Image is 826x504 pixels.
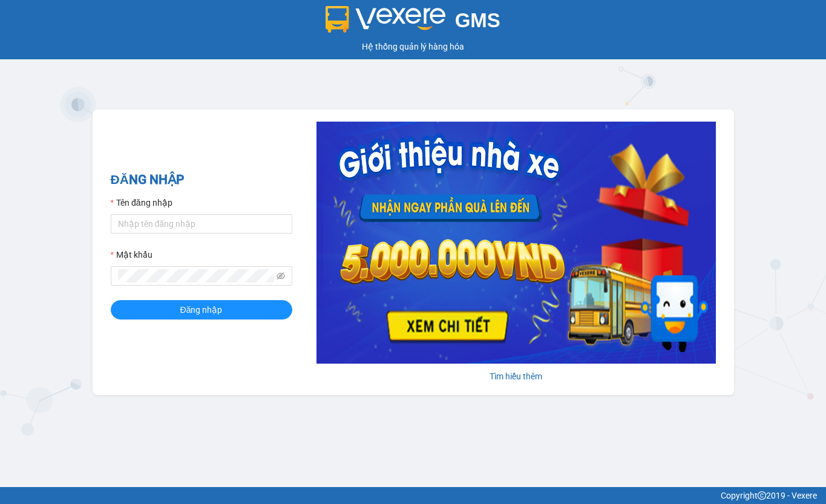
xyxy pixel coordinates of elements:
img: banner-0 [316,122,716,364]
label: Mật khẩu [111,248,152,261]
span: copyright [758,491,766,500]
span: Đăng nhập [180,303,223,316]
div: Hệ thống quản lý hàng hóa [3,40,823,53]
button: Đăng nhập [111,300,292,319]
h2: ĐĂNG NHẬP [111,170,292,190]
span: eye-invisible [277,272,285,280]
label: Tên đăng nhập [111,196,172,209]
input: Tên đăng nhập [111,214,292,234]
div: Copyright 2019 - Vexere [9,489,817,502]
span: GMS [455,9,500,31]
input: Mật khẩu [118,269,274,283]
img: logo 2 [326,6,445,33]
a: GMS [326,18,500,28]
div: Tìm hiểu thêm [316,370,716,383]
